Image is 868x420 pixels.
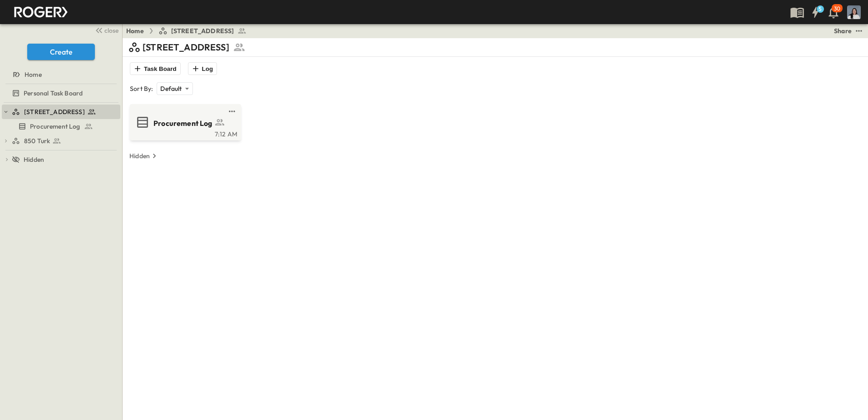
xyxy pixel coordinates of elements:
span: Home [25,70,42,79]
a: Personal Task Board [2,87,118,100]
button: close [91,24,120,36]
span: [STREET_ADDRESS] [171,26,234,35]
button: Create [27,44,95,60]
a: Procurement Log [132,115,237,130]
span: Procurement Log [30,122,80,131]
span: close [104,26,118,35]
a: 850 Turk [12,135,118,147]
a: Home [126,26,144,35]
div: 850 Turktest [2,134,120,148]
p: Hidden [129,151,150,160]
a: Home [2,68,118,81]
span: 850 Turk [24,136,50,145]
button: 5 [806,4,824,20]
button: Log [188,62,217,75]
span: [STREET_ADDRESS] [24,107,85,116]
span: Personal Task Board [24,89,83,98]
div: Share [834,26,852,35]
a: 7:12 AM [132,130,237,137]
a: [STREET_ADDRESS] [12,105,118,118]
button: test [853,25,864,36]
div: [STREET_ADDRESS]test [2,105,120,119]
p: Default [160,84,182,93]
button: test [227,106,237,117]
button: Task Board [130,62,181,75]
p: Sort By: [130,84,153,93]
a: Procurement Log [2,120,118,133]
span: Hidden [24,155,44,164]
p: 30 [834,5,840,12]
span: Procurement Log [153,118,212,129]
p: [STREET_ADDRESS] [143,41,229,54]
div: Procurement Logtest [2,119,120,134]
div: Default [157,82,192,95]
div: Personal Task Boardtest [2,86,120,100]
a: [STREET_ADDRESS] [158,26,247,35]
nav: breadcrumbs [126,26,252,35]
button: Hidden [126,150,163,162]
img: Profile Picture [847,5,861,19]
h6: 5 [819,5,822,13]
